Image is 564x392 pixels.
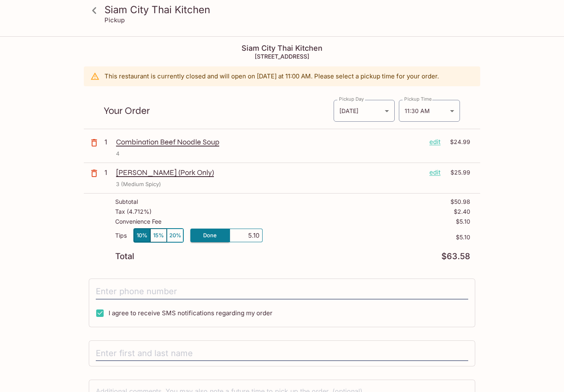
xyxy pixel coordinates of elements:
h4: Siam City Thai Kitchen [84,44,480,53]
p: This restaurant is currently closed and will open on [DATE] at 11:00 AM . Please select a pickup ... [104,72,439,80]
h5: [STREET_ADDRESS] [84,53,480,60]
div: [DATE] [334,100,395,122]
p: edit [429,137,441,146]
p: 1 [104,137,113,146]
label: Pickup Time [404,96,432,102]
p: Subtotal [115,198,138,205]
p: $24.99 [446,137,470,146]
h3: Siam City Thai Kitchen [104,3,474,16]
p: Tips [115,232,127,239]
p: $63.58 [441,253,470,260]
p: Total [115,253,134,260]
p: Combination Beef Noodle Soup [116,137,423,146]
button: Done [190,229,230,242]
p: Pickup [104,16,125,24]
button: 15% [150,229,167,242]
p: $5.10 [456,218,470,225]
div: 11:30 AM [399,100,460,122]
p: 4 [116,150,119,158]
p: 3 (Medium Spicy) [116,180,161,188]
p: [PERSON_NAME] (Pork Only) [116,168,423,177]
p: 1 [104,168,113,177]
button: 20% [167,229,183,242]
p: $5.10 [263,234,470,241]
p: Convenience Fee [115,218,161,225]
label: Pickup Day [339,96,364,102]
p: $50.98 [450,198,470,205]
input: Enter phone number [96,284,468,300]
p: $2.40 [454,208,470,215]
p: edit [429,168,441,177]
p: Tax ( 4.712% ) [115,208,152,215]
p: Your Order [104,107,333,115]
p: $25.99 [446,168,470,177]
button: 10% [134,229,150,242]
span: I agree to receive SMS notifications regarding my order [109,309,273,317]
input: Enter first and last name [96,346,468,361]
